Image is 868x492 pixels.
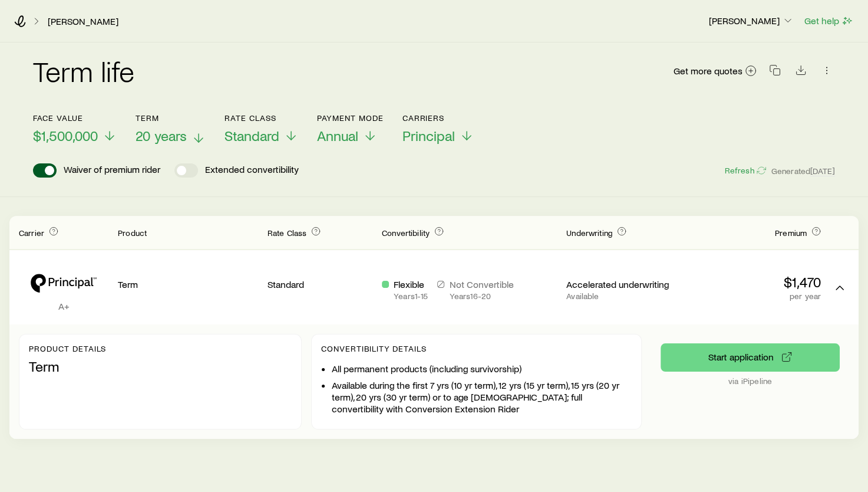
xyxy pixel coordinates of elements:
p: Term [136,113,206,123]
button: CarriersPrincipal [402,113,474,145]
p: Waiver of premium rider [64,163,160,178]
span: Generated [771,166,835,176]
p: Term [118,278,258,290]
p: Years 1 - 15 [394,291,428,301]
button: Term20 years [136,113,206,145]
p: Face value [33,113,117,123]
span: Get more quotes [674,66,742,76]
p: Available [566,291,671,301]
a: Download CSV [793,67,809,78]
div: Term quotes [9,216,859,439]
span: Standard [225,127,279,144]
span: Rate Class [268,228,307,238]
button: Get help [804,14,854,28]
p: Standard [268,278,372,290]
span: [DATE] [810,166,835,176]
li: Available during the first 7 yrs (10 yr term), 12 yrs (15 yr term), 15 yrs (20 yr term), 20 yrs (... [332,379,632,415]
button: Payment ModeAnnual [317,113,384,145]
span: $1,500,000 [33,127,98,144]
p: Extended convertibility [205,163,299,178]
button: Rate ClassStandard [225,113,298,145]
p: A+ [19,300,108,312]
span: Product [118,228,147,238]
p: via iPipeline [661,376,840,386]
span: Premium [775,228,807,238]
p: Payment Mode [317,113,384,123]
button: Refresh [724,165,766,176]
p: Accelerated underwriting [566,278,671,290]
button: Face value$1,500,000 [33,113,117,145]
li: All permanent products (including survivorship) [332,363,632,375]
p: Flexible [394,278,428,290]
p: Years 16 - 20 [449,291,513,301]
p: Rate Class [225,113,298,123]
span: Underwriting [566,228,612,238]
span: Annual [317,127,358,144]
p: Convertibility Details [321,344,632,353]
span: 20 years [136,127,187,144]
span: Principal [402,127,455,144]
p: $1,470 [681,274,821,290]
button: via iPipeline [661,343,840,372]
p: Not Convertible [449,278,513,290]
button: [PERSON_NAME] [708,14,794,28]
p: per year [681,291,821,301]
p: Carriers [402,113,474,123]
span: Carrier [19,228,44,238]
p: [PERSON_NAME] [709,15,794,27]
a: [PERSON_NAME] [47,16,119,27]
p: Term [29,358,292,375]
a: Get more quotes [673,64,757,78]
h2: Term life [33,57,134,85]
p: Product details [29,344,292,353]
span: Convertibility [382,228,430,238]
